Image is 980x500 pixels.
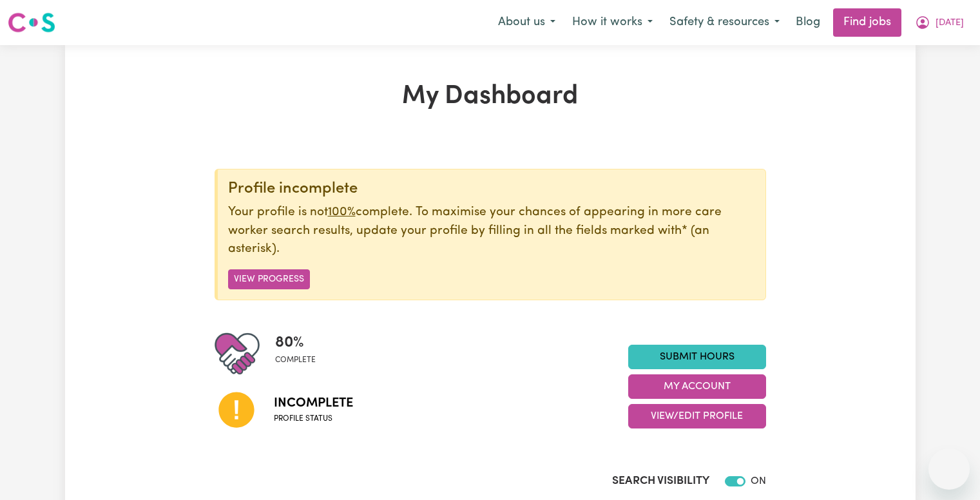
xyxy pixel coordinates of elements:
span: Incomplete [274,394,353,413]
span: Profile status [274,413,353,425]
button: My Account [907,9,972,36]
button: How it works [564,9,661,36]
span: complete [275,354,316,366]
span: [DATE] [936,16,964,30]
button: About us [490,9,564,36]
u: 100% [328,206,356,218]
a: Find jobs [833,8,901,37]
a: Blog [788,8,828,37]
a: Careseekers logo [8,8,55,37]
button: View Progress [228,269,310,289]
img: Careseekers logo [8,11,55,34]
label: Search Visibility [612,473,709,490]
a: Submit Hours [628,345,766,369]
div: Profile completeness: 80% [275,331,326,376]
iframe: Button to launch messaging window [928,448,970,490]
button: View/Edit Profile [628,404,766,428]
div: Profile incomplete [228,180,755,198]
button: My Account [628,374,766,399]
p: Your profile is not complete. To maximise your chances of appearing in more care worker search re... [228,204,755,259]
span: ON [751,476,766,486]
button: Safety & resources [661,9,788,36]
span: 80 % [275,331,316,354]
h1: My Dashboard [215,81,766,112]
